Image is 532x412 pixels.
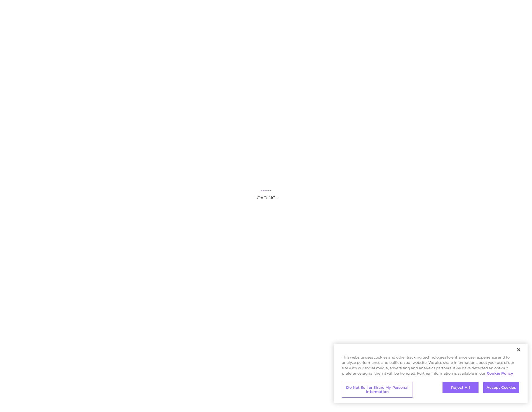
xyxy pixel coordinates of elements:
div: This website uses cookies and other tracking technologies to enhance user experience and to analy... [334,355,528,379]
div: Cookie banner [334,344,528,403]
div: Privacy [334,344,528,403]
button: Reject All [443,382,479,393]
a: More information about your privacy, opens in a new tab [487,371,513,375]
button: Close [513,344,525,356]
h3: Loading... [211,195,321,200]
button: Do Not Sell or Share My Personal Information, Opens the preference center dialog [342,382,413,398]
button: Accept Cookies [483,382,519,393]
